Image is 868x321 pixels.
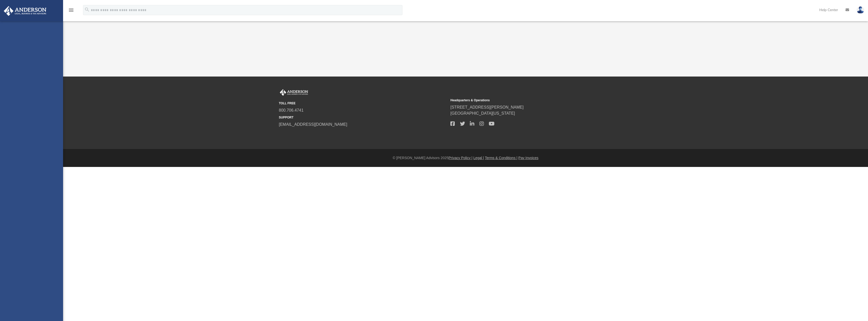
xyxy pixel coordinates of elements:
a: [GEOGRAPHIC_DATA][US_STATE] [450,111,515,115]
small: Headquarters & Operations [450,98,618,103]
i: menu [68,7,74,13]
img: Anderson Advisors Platinum Portal [279,89,309,96]
small: TOLL FREE [279,101,447,106]
a: 800.706.4741 [279,108,304,112]
a: Terms & Conditions | [485,156,518,160]
i: search [84,7,90,12]
img: Anderson Advisors Platinum Portal [2,6,48,16]
div: © [PERSON_NAME] Advisors 2025 [63,155,868,161]
a: Privacy Policy | [449,156,473,160]
a: Pay Invoices [518,156,538,160]
a: [STREET_ADDRESS][PERSON_NAME] [450,105,524,109]
a: [EMAIL_ADDRESS][DOMAIN_NAME] [279,122,347,127]
small: SUPPORT [279,115,447,120]
img: User Pic [857,6,864,14]
a: menu [68,10,74,13]
a: Legal | [473,156,484,160]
